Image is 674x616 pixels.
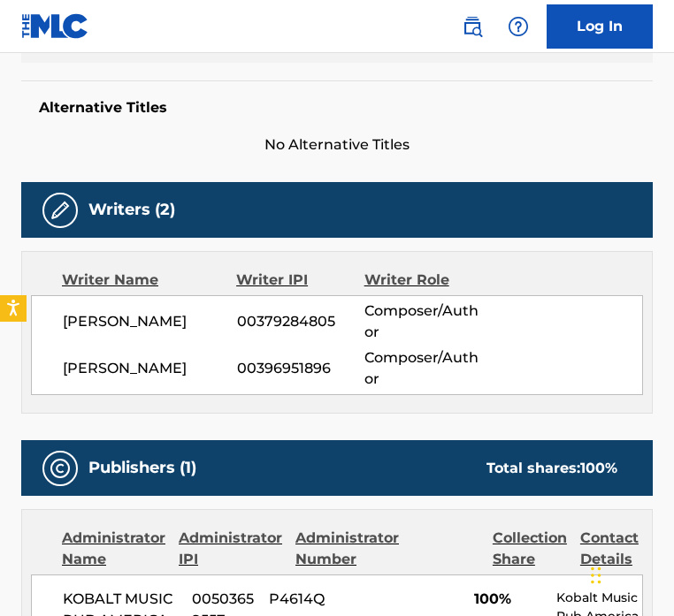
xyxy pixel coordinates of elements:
div: Writer Role [364,270,480,291]
span: 100% [474,589,543,610]
span: 00379284805 [237,311,364,332]
a: Log In [547,4,653,49]
div: Writer Name [62,270,236,291]
span: No Alternative Titles [21,134,653,156]
span: [PERSON_NAME] [63,311,237,332]
div: Collection Share [493,528,567,570]
div: Contact Details [580,528,643,570]
div: Total shares: [486,458,617,479]
div: Administrator IPI [179,528,282,570]
img: Publishers [50,458,71,479]
span: Composer/Author [364,347,480,390]
a: Public Search [455,9,490,44]
span: P4614Q [269,589,355,610]
h5: Alternative Titles [39,99,635,117]
span: 00396951896 [237,358,364,379]
iframe: Chat Widget [586,531,674,616]
span: 100 % [580,460,617,476]
img: help [508,16,529,37]
div: Help [501,9,536,44]
h5: Writers (2) [88,200,175,220]
span: [PERSON_NAME] [63,358,237,379]
img: Writers [50,200,71,221]
div: Administrator Number [295,528,399,570]
div: Writer IPI [236,270,364,291]
img: search [462,16,483,37]
span: Composer/Author [364,300,480,343]
div: Drag [591,549,601,602]
div: Administrator Name [62,528,165,570]
h5: Publishers (1) [88,458,196,478]
img: MLC Logo [21,13,89,39]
